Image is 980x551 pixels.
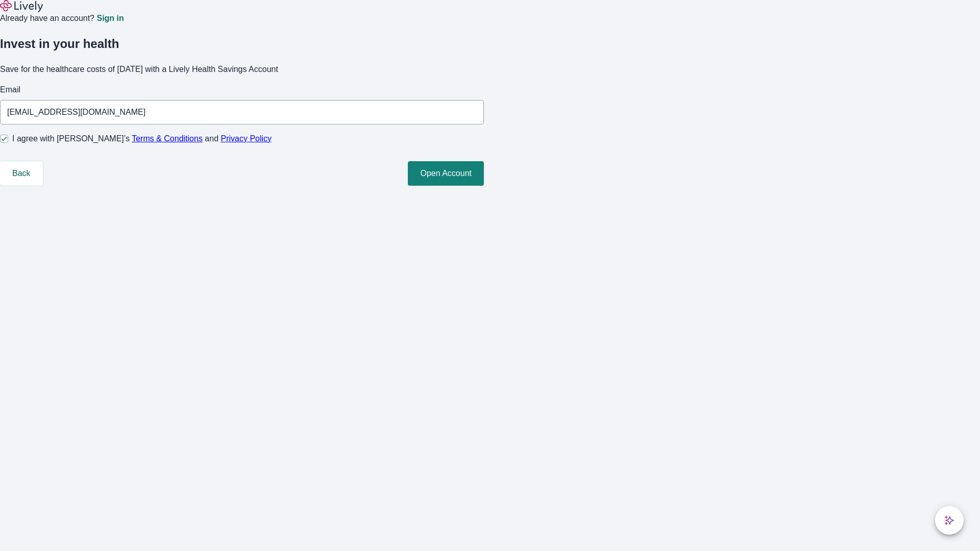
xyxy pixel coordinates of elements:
span: I agree with [PERSON_NAME]’s and [12,133,272,145]
button: chat [935,506,964,535]
button: Open Account [408,161,484,186]
a: Privacy Policy [221,134,272,143]
svg: Lively AI Assistant [944,515,954,525]
a: Terms & Conditions [132,134,203,143]
a: Sign in [96,14,124,22]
